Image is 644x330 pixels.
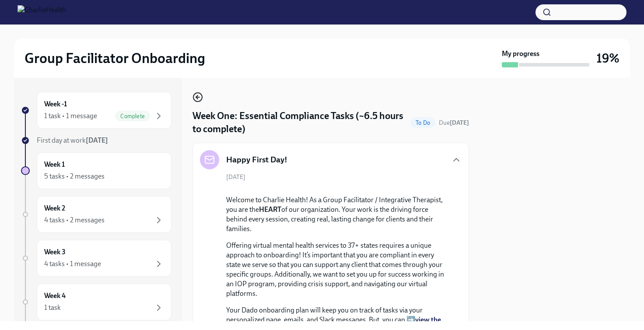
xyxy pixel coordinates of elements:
[226,241,448,298] p: Offering virtual mental health services to 37+ states requires a unique approach to onboarding! I...
[37,136,108,144] span: First day at work
[21,196,171,233] a: Week 24 tasks • 2 messages
[502,49,539,59] strong: My progress
[21,136,171,145] a: First day at work[DATE]
[44,303,61,312] div: 1 task
[450,119,469,126] strong: [DATE]
[21,284,171,320] a: Week 41 task
[410,119,435,126] span: To Do
[44,215,105,225] div: 4 tasks • 2 messages
[439,119,469,127] span: August 18th, 2025 10:00
[259,205,281,214] strong: HEART
[439,119,469,126] span: Due
[44,247,66,257] h6: Week 3
[44,111,97,121] div: 1 task • 1 message
[17,5,66,19] img: CharlieHealth
[44,291,66,301] h6: Week 4
[44,172,105,181] div: 5 tasks • 2 messages
[115,113,150,119] span: Complete
[44,259,101,269] div: 4 tasks • 1 message
[226,195,448,234] p: Welcome to Charlie Health! As a Group Facilitator / Integrative Therapist, you are the of our org...
[226,154,287,165] h5: Happy First Day!
[86,136,108,144] strong: [DATE]
[44,204,65,213] h6: Week 2
[21,152,171,189] a: Week 15 tasks • 2 messages
[44,99,67,109] h6: Week -1
[24,49,205,67] h2: Group Facilitator Onboarding
[44,160,65,169] h6: Week 1
[21,92,171,129] a: Week -11 task • 1 messageComplete
[596,50,619,66] h3: 19%
[192,109,407,136] h4: Week One: Essential Compliance Tasks (~6.5 hours to complete)
[21,240,171,277] a: Week 34 tasks • 1 message
[226,173,245,181] span: [DATE]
